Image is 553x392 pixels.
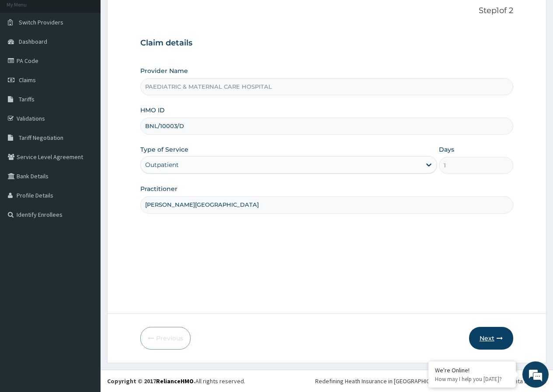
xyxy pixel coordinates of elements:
[469,327,513,350] button: Next
[140,184,177,193] label: Practitioner
[107,377,195,385] strong: Copyright © 2017 .
[51,110,121,198] span: We're online!
[16,44,35,66] img: d_794563401_company_1708531726252_794563401
[439,145,454,154] label: Days
[19,18,63,26] span: Switch Providers
[45,49,147,60] div: Chat with us now
[19,76,36,84] span: Claims
[315,377,546,385] div: Redefining Heath Insurance in [GEOGRAPHIC_DATA] using Telemedicine and Data Science!
[140,196,513,213] input: Enter Name
[19,95,35,103] span: Tariffs
[101,370,553,392] footer: All rights reserved.
[140,66,188,75] label: Provider Name
[435,375,509,383] p: How may I help you today?
[140,327,191,350] button: Previous
[140,6,513,16] p: Step 1 of 2
[4,239,167,269] textarea: Type your message and hit 'Enter'
[156,377,194,385] a: RelianceHMO
[145,160,179,169] div: Outpatient
[435,366,509,374] div: We're Online!
[140,118,513,135] input: Enter HMO ID
[19,134,63,142] span: Tariff Negotiation
[19,38,47,45] span: Dashboard
[143,4,164,25] div: Minimize live chat window
[140,106,165,114] label: HMO ID
[140,38,513,48] h3: Claim details
[140,145,188,154] label: Type of Service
